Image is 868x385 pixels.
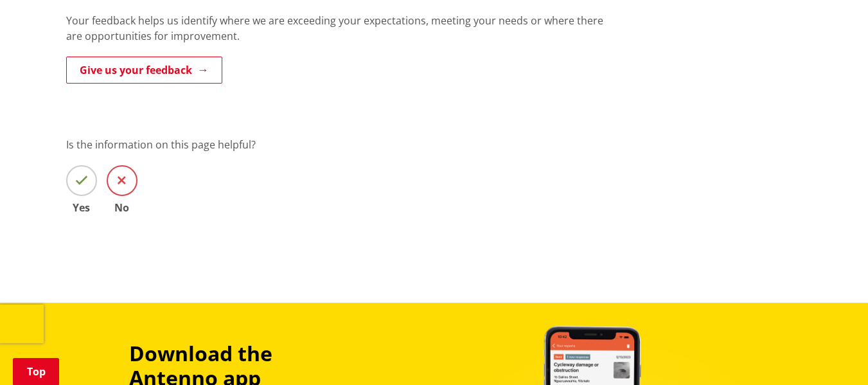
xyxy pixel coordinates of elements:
p: Your feedback helps us identify where we are exceeding your expectations, meeting your needs or w... [66,13,614,44]
span: Yes [66,202,97,213]
span: No [107,202,137,213]
a: Top [13,358,59,385]
iframe: Messenger Launcher [809,331,855,377]
p: Is the information on this page helpful? [66,137,802,152]
a: Give us your feedback [66,57,222,84]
